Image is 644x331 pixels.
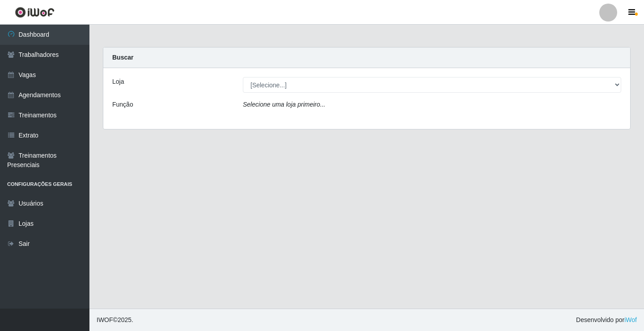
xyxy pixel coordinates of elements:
[112,54,133,61] strong: Buscar
[112,100,133,109] label: Função
[112,77,124,86] label: Loja
[624,316,637,323] a: iWof
[97,315,133,325] span: © 2025 .
[576,315,637,325] span: Desenvolvido por
[15,7,55,18] img: CoreUI Logo
[97,316,113,323] span: IWOF
[243,101,325,108] i: Selecione uma loja primeiro...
